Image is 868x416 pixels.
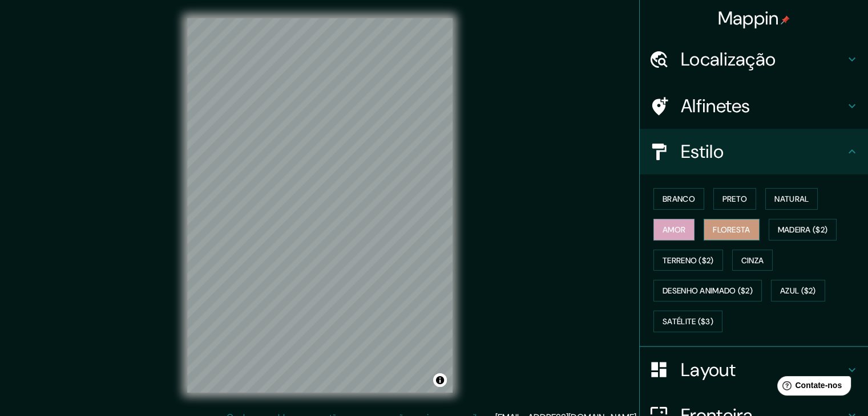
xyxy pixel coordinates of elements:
font: Madeira ($2) [778,225,828,235]
font: Natural [774,194,809,204]
img: pin-icon.png [781,15,790,25]
font: Alfinetes [681,94,750,118]
font: Azul ($2) [780,286,816,296]
div: Layout [640,347,868,393]
div: Alfinetes [640,83,868,129]
font: Localização [681,47,776,71]
button: Azul ($2) [771,280,825,301]
font: Estilo [681,140,724,164]
font: Mappin [718,6,779,30]
button: Floresta [704,219,759,240]
button: Madeira ($2) [769,219,837,240]
button: Terreno ($2) [653,250,723,271]
div: Estilo [640,129,868,174]
font: Desenho animado ($2) [663,286,753,296]
button: Amor [653,219,695,240]
button: Cinza [732,250,773,271]
button: Preto [713,188,757,210]
font: Preto [722,194,748,204]
div: Localização [640,36,868,82]
font: Satélite ($3) [663,316,713,327]
font: Branco [663,194,695,204]
canvas: Mapa [187,18,453,393]
button: Satélite ($3) [653,311,722,332]
font: Layout [681,358,736,382]
button: Alternar atribuição [433,373,447,387]
button: Natural [765,188,818,210]
button: Desenho animado ($2) [653,280,762,301]
font: Cinza [741,255,764,266]
iframe: Iniciador de widget de ajuda [766,372,855,403]
button: Branco [653,188,704,210]
font: Amor [663,225,685,235]
font: Terreno ($2) [663,255,714,266]
font: Floresta [713,225,750,235]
